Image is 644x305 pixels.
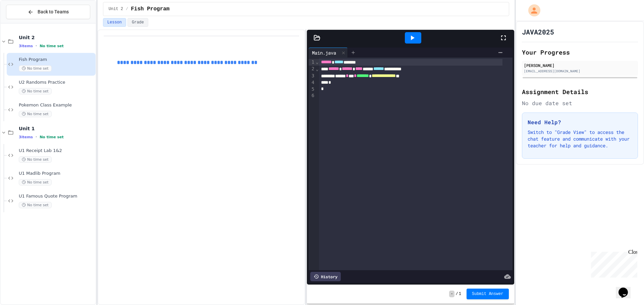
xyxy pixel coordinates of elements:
span: 3 items [19,44,33,48]
span: Fold line [315,66,319,72]
div: No due date set [522,99,638,107]
div: Main.java [309,49,339,56]
p: Switch to "Grade View" to access the chat feature and communicate with your teacher for help and ... [528,129,632,149]
div: 6 [309,92,315,99]
div: 4 [309,79,315,86]
h1: JAVA2025 [522,27,554,36]
span: No time set [19,111,52,117]
span: U1 Madlib Program [19,171,94,176]
span: Back to Teams [38,8,69,15]
div: 3 [309,73,315,79]
span: No time set [19,202,52,208]
span: • [36,134,37,140]
span: Unit 2 [19,34,94,41]
button: Back to Teams [6,5,90,19]
span: No time set [19,88,52,94]
div: 5 [309,86,315,93]
button: Lesson [103,18,126,27]
span: No time set [40,44,64,48]
span: Fish Program [19,57,94,63]
div: Main.java [309,48,348,58]
span: Fold line [315,59,319,65]
span: Unit 1 [19,126,94,132]
span: / [126,6,128,12]
button: Grade [127,18,148,27]
div: History [310,272,341,281]
span: / [456,291,458,297]
span: Submit Answer [472,291,503,297]
h2: Assignment Details [522,87,638,96]
div: 2 [309,66,315,72]
h3: Need Help? [528,118,632,126]
h2: Your Progress [522,48,638,57]
span: U1 Famous Quote Program [19,194,94,199]
button: Submit Answer [467,289,509,299]
span: 3 items [19,135,33,139]
span: U1 Receipt Lab 1&2 [19,148,94,154]
div: My Account [521,3,542,18]
span: No time set [40,135,64,139]
iframe: chat widget [588,249,637,278]
iframe: chat widget [616,278,637,298]
span: - [449,291,454,297]
span: No time set [19,65,52,72]
span: No time set [19,179,52,185]
div: Chat with us now!Close [3,3,46,43]
div: 1 [309,59,315,66]
div: [PERSON_NAME] [524,62,636,68]
span: • [36,43,37,49]
span: U2 Randoms Practice [19,80,94,85]
div: [EMAIL_ADDRESS][DOMAIN_NAME] [524,69,636,74]
span: No time set [19,156,52,163]
span: Unit 2 [109,6,123,12]
span: Pokemon Class Example [19,102,94,108]
span: 1 [459,291,461,297]
span: Fish Program [131,5,169,13]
